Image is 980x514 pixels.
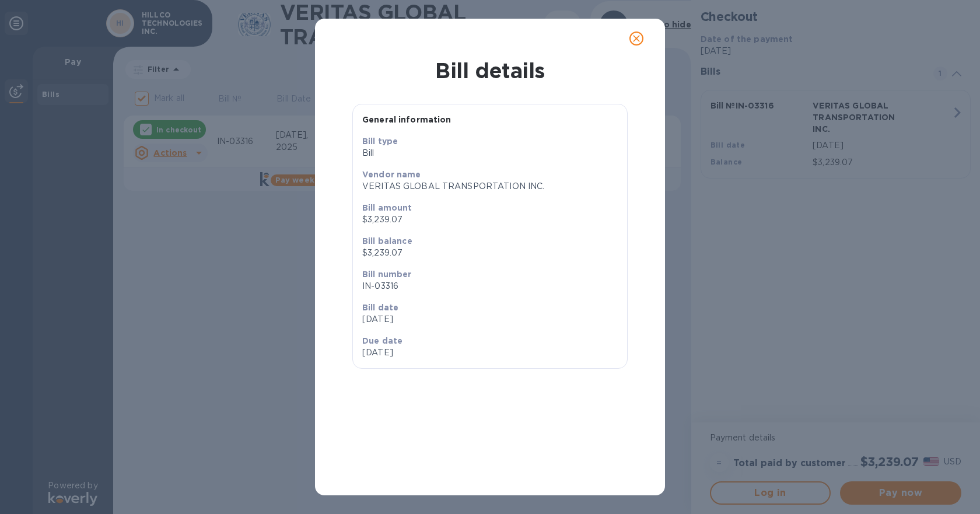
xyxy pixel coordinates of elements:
b: Bill amount [362,203,412,212]
p: VERITAS GLOBAL TRANSPORTATION INC. [362,180,618,193]
b: Bill number [362,270,412,279]
p: $3,239.07 [362,214,618,226]
p: $3,239.07 [362,247,618,259]
b: Vendor name [362,170,421,179]
b: Bill type [362,137,398,146]
b: Due date [362,336,402,345]
button: close [622,25,650,53]
p: [DATE] [362,347,485,359]
p: IN-03316 [362,280,618,292]
b: Bill date [362,303,398,312]
h1: Bill details [324,58,656,83]
p: [DATE] [362,313,618,326]
b: General information [362,115,452,124]
b: Bill balance [362,236,412,246]
p: Bill [362,147,618,159]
